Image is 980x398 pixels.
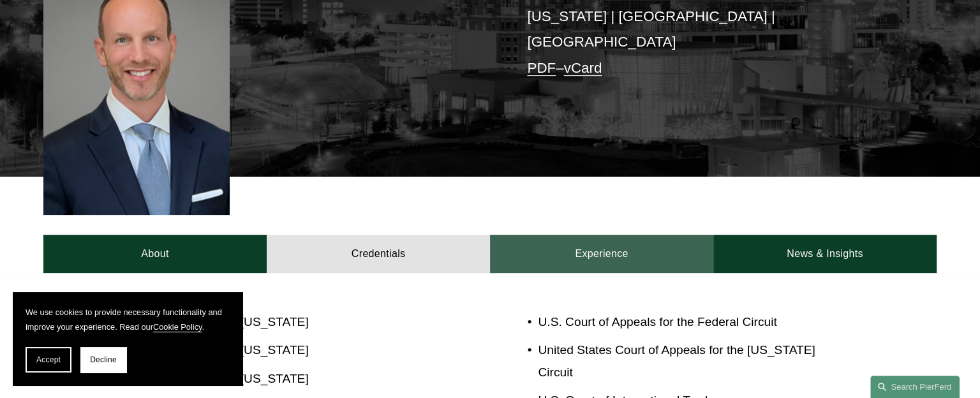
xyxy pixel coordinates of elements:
[538,339,825,383] p: United States Court of Appeals for the [US_STATE] Circuit
[870,376,960,398] a: Search this site
[36,355,61,364] span: Accept
[26,305,230,334] p: We use cookies to provide necessary functionality and improve your experience. Read our .
[713,235,937,273] a: News & Insights
[490,235,713,273] a: Experience
[267,235,490,273] a: Credentials
[13,292,242,385] section: Cookie banner
[26,347,71,372] button: Accept
[564,60,602,76] a: vCard
[153,322,202,332] a: Cookie Policy
[43,235,267,273] a: About
[538,311,825,334] p: U.S. Court of Appeals for the Federal Circuit
[90,355,117,364] span: Decline
[241,311,490,334] p: [US_STATE]
[80,347,126,372] button: Decline
[527,60,556,76] a: PDF
[241,368,490,390] p: [US_STATE]
[241,339,490,362] p: [US_STATE]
